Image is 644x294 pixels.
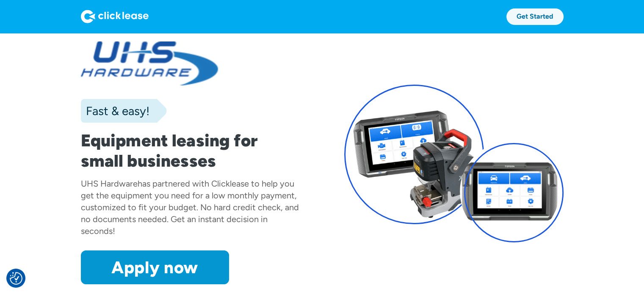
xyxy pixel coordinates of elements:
button: Consent Preferences [10,272,22,285]
img: Revisit consent button [10,272,22,285]
h1: Equipment leasing for small businesses [81,130,300,171]
a: Get Started [506,8,564,25]
div: Fast & easy! [81,102,149,119]
div: UHS Hardware [81,179,138,189]
img: Logo [81,10,149,23]
div: has partnered with Clicklease to help you get the equipment you need for a low monthly payment, c... [81,179,299,236]
a: Apply now [81,250,229,284]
